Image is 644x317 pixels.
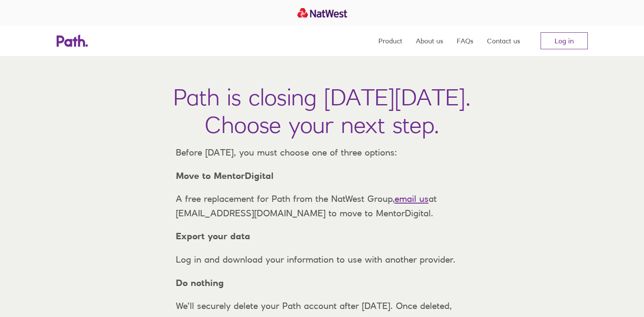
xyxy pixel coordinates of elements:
a: Log in [541,32,588,49]
p: A free replacement for Path from the NatWest Group, at [EMAIL_ADDRESS][DOMAIN_NAME] to move to Me... [169,192,475,220]
a: email us [395,193,429,204]
a: Contact us [487,25,520,56]
strong: Export your data [176,231,250,241]
strong: Move to MentorDigital [176,170,274,181]
a: About us [416,25,443,56]
a: FAQs [457,25,473,56]
a: Product [378,25,402,56]
p: Log in and download your information to use with another provider. [169,252,475,267]
p: Before [DATE], you must choose one of three options: [169,145,475,160]
h1: Path is closing [DATE][DATE]. Choose your next step. [173,83,471,139]
strong: Do nothing [176,277,224,288]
